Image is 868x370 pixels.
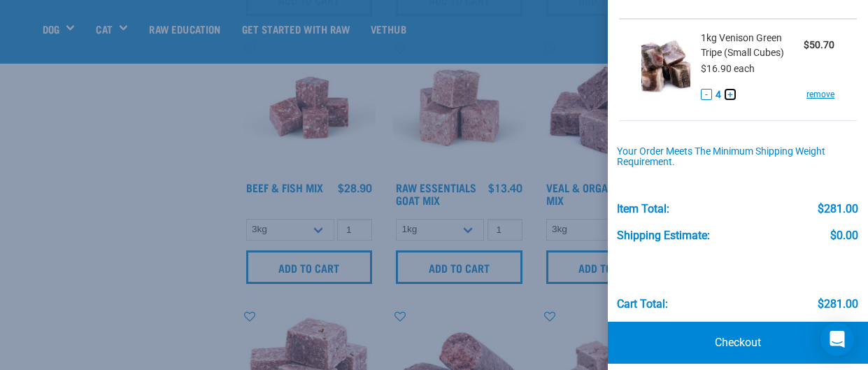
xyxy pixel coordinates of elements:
span: 1kg Venison Green Tripe (Small Cubes) [701,31,804,60]
div: Shipping Estimate: [617,229,710,242]
div: Your order meets the minimum shipping weight requirement. [617,146,858,169]
div: $281.00 [818,203,858,215]
div: $281.00 [818,298,858,311]
img: Venison Green Tripe (Small Cubes) [641,31,690,103]
span: $16.90 each [701,63,755,74]
div: Cart total: [617,298,668,311]
button: - [701,89,712,100]
a: Checkout [608,322,868,364]
div: $0.00 [830,229,858,242]
div: Open Intercom Messenger [820,322,854,356]
button: + [725,89,736,100]
a: remove [806,88,834,101]
span: 4 [716,87,721,102]
div: Item Total: [617,203,669,215]
strong: $50.70 [804,39,834,50]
